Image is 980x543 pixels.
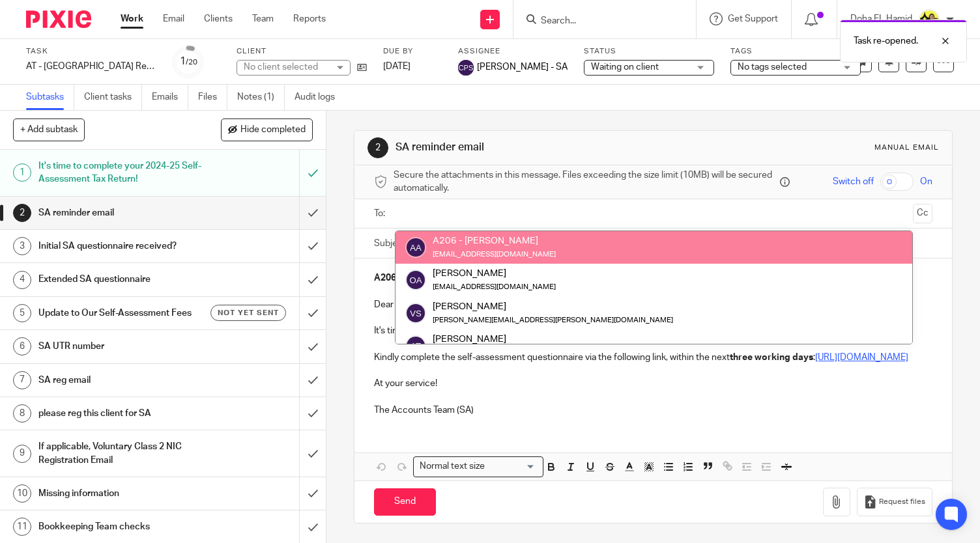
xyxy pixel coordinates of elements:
img: svg%3E [458,60,474,76]
a: Email [163,12,184,25]
div: 6 [13,337,31,355]
button: Request files [857,488,932,517]
span: [PERSON_NAME] - SA [477,61,568,74]
img: svg%3E [405,335,426,356]
small: [PERSON_NAME][EMAIL_ADDRESS][PERSON_NAME][DOMAIN_NAME] [433,316,673,324]
div: Search for option [413,456,543,477]
span: Switch off [833,175,874,188]
div: 4 [13,271,31,289]
a: Work [121,12,143,25]
div: 10 [13,484,31,503]
div: [PERSON_NAME] [433,333,556,346]
h1: Missing information [38,484,204,503]
div: 1 [180,54,197,69]
label: Client [237,46,367,57]
img: Pixie [26,10,91,28]
h1: If applicable, Voluntary Class 2 NIC Registration Email [38,437,204,470]
span: Hide completed [240,125,306,135]
label: Assignee [458,46,568,57]
span: On [920,175,932,188]
div: 9 [13,445,31,463]
strong: three working days [730,353,813,362]
p: The Accounts Team (SA) [374,404,932,417]
img: Doha-Starbridge.jpg [919,9,940,30]
div: 5 [13,304,31,322]
h1: It's time to complete your 2024-25 Self-Assessment Tax Return! [38,156,204,189]
h1: Initial SA questionnaire received? [38,236,204,256]
label: Due by [383,46,442,57]
span: Not yet sent [218,307,279,318]
input: Send [374,488,436,516]
small: [EMAIL_ADDRESS][DOMAIN_NAME] [433,251,556,258]
p: At your service! [374,377,932,390]
a: Emails [152,85,188,110]
span: No tags selected [738,63,807,72]
img: svg%3E [405,303,426,324]
div: 1 [13,163,31,182]
p: Task re-opened. [854,35,918,48]
small: /20 [186,59,197,66]
div: AT - [GEOGRAPHIC_DATA] Return - PE [DATE] [26,60,156,73]
div: No client selected [244,61,328,74]
a: Files [198,85,227,110]
span: Normal text size [416,460,487,473]
a: Subtasks [26,85,74,110]
span: Secure the attachments in this message. Files exceeding the size limit (10MB) will be secured aut... [394,169,777,195]
span: Request files [879,497,925,507]
a: Notes (1) [237,85,285,110]
div: A206 - [PERSON_NAME] [433,234,556,247]
div: AT - SA Return - PE 05-04-2025 [26,60,156,73]
h1: SA UTR number [38,337,204,356]
span: [DATE] [383,62,411,71]
div: 7 [13,371,31,389]
h1: Extended SA questionnaire [38,270,204,289]
a: Team [252,12,274,25]
div: 11 [13,518,31,536]
div: 3 [13,237,31,255]
h1: SA reminder email [38,203,204,223]
p: Dear [PERSON_NAME], [374,298,932,311]
a: Client tasks [84,85,142,110]
a: Audit logs [295,85,345,110]
button: Cc [913,204,932,223]
h1: SA reg email [38,370,204,390]
div: 2 [13,204,31,222]
div: [PERSON_NAME] [433,267,556,280]
div: [PERSON_NAME] [433,299,673,313]
div: 8 [13,404,31,423]
small: [EMAIL_ADDRESS][DOMAIN_NAME] [433,283,556,290]
button: + Add subtask [13,118,85,141]
h1: Update to Our Self-Assessment Fees [38,303,204,323]
img: svg%3E [405,270,426,290]
div: 2 [367,137,388,158]
label: Subject: [374,237,408,250]
span: Waiting on client [591,63,659,72]
button: Hide completed [221,118,313,141]
h1: Bookkeeping Team checks [38,517,204,536]
label: To: [374,207,388,220]
h1: please reg this client for SA [38,404,204,423]
label: Task [26,46,156,57]
div: Manual email [874,143,939,153]
p: It's time to complete your Self-Assessment Tax Return for the 2024-25 tax year. This tax year cov... [374,324,932,337]
a: Clients [204,12,233,25]
h1: SA reminder email [396,141,682,154]
input: Search for option [489,460,536,473]
a: Reports [293,12,326,25]
p: Kindly complete the self-assessment questionnaire via the following link, within the next : [374,351,932,364]
img: svg%3E [405,237,426,258]
strong: A206 - [PERSON_NAME] [374,273,477,283]
a: [URL][DOMAIN_NAME] [815,353,908,362]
